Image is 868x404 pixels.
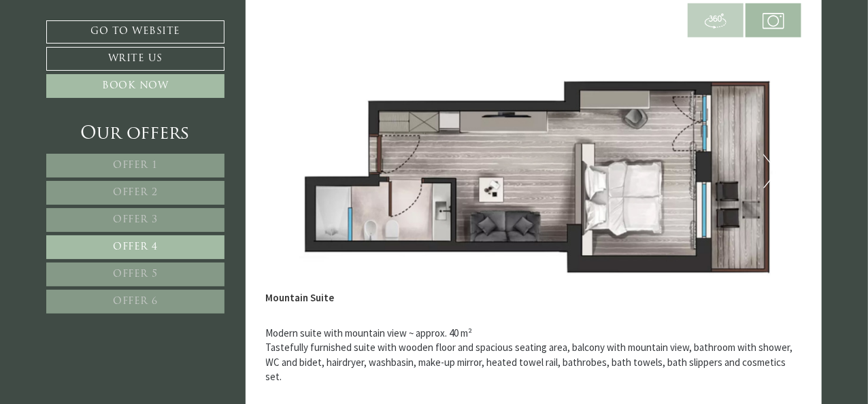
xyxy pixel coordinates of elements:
[463,358,536,382] button: Send
[113,242,158,252] span: Offer 4
[266,326,802,399] p: Modern suite with mountain view ~ approx. 40 m² Tastefully furnished suite with wooden floor and ...
[46,74,224,98] a: Book now
[113,269,158,280] span: Offer 5
[113,188,158,198] span: Offer 2
[266,280,355,305] div: Mountain Suite
[46,20,224,44] a: Go to website
[10,36,146,75] div: Hello, how can we help you?
[705,10,727,32] img: 360-grad.svg
[246,10,291,32] div: [DATE]
[763,10,784,32] img: camera.svg
[20,63,139,72] small: 15:52
[113,161,158,171] span: Offer 1
[266,37,802,305] img: image
[113,215,158,225] span: Offer 3
[113,297,158,307] span: Offer 6
[20,39,139,49] div: Montis – Active Nature Spa
[763,154,778,188] button: Next
[290,154,304,188] button: Previous
[46,122,224,147] div: Our offers
[46,47,224,71] a: Write us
